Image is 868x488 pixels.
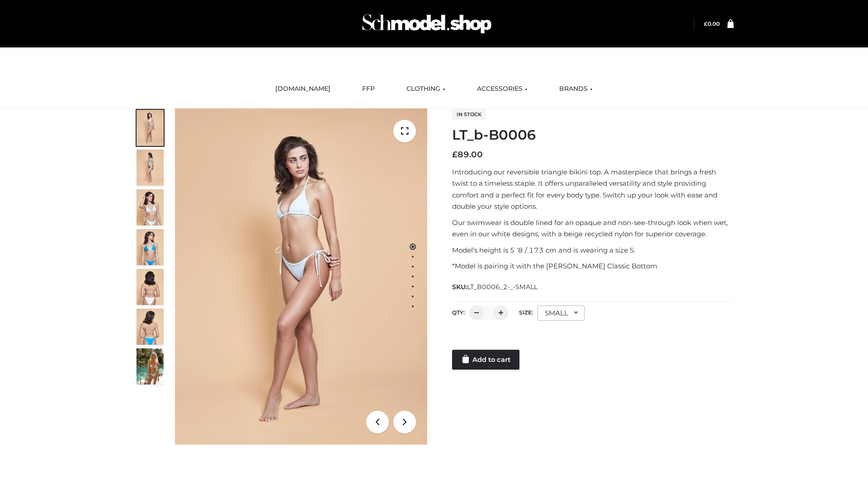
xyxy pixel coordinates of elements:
[400,79,452,99] a: CLOTHING
[175,108,427,445] img: ArielClassicBikiniTop_CloudNine_AzureSky_OW114ECO_1
[470,79,534,99] a: ACCESSORIES
[704,20,720,27] bdi: 0.00
[137,269,164,305] img: ArielClassicBikiniTop_CloudNine_AzureSky_OW114ECO_7-scaled.jpg
[359,6,495,42] img: Schmodel Admin 964
[452,217,734,240] p: Our swimwear is double lined for an opaque and non-see-through look when wet, even in our white d...
[452,150,483,160] bdi: 89.00
[452,282,538,292] span: SKU:
[355,79,382,99] a: FFP
[704,20,720,27] a: £0.00
[452,150,458,160] span: £
[137,229,164,265] img: ArielClassicBikiniTop_CloudNine_AzureSky_OW114ECO_4-scaled.jpg
[137,309,164,345] img: ArielClassicBikiniTop_CloudNine_AzureSky_OW114ECO_8-scaled.jpg
[452,350,519,370] a: Add to cart
[467,283,538,291] span: LT_B0006_2-_-SMALL
[137,110,164,146] img: ArielClassicBikiniTop_CloudNine_AzureSky_OW114ECO_1-scaled.jpg
[137,150,164,186] img: ArielClassicBikiniTop_CloudNine_AzureSky_OW114ECO_2-scaled.jpg
[519,309,533,316] label: Size:
[704,20,708,27] span: £
[137,189,164,225] img: ArielClassicBikiniTop_CloudNine_AzureSky_OW114ECO_3-scaled.jpg
[452,244,734,256] p: Model’s height is 5 ‘8 / 173 cm and is wearing a size S.
[552,79,599,99] a: BRANDS
[269,79,337,99] a: [DOMAIN_NAME]
[452,309,465,316] label: QTY:
[452,127,734,143] h1: LT_b-B0006
[538,305,585,321] div: SMALL
[452,260,734,272] p: *Model is pairing it with the [PERSON_NAME] Classic Bottom
[452,166,734,212] p: Introducing our reversible triangle bikini top. A masterpiece that brings a fresh twist to a time...
[137,348,164,385] img: Arieltop_CloudNine_AzureSky2.jpg
[452,109,486,120] span: In stock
